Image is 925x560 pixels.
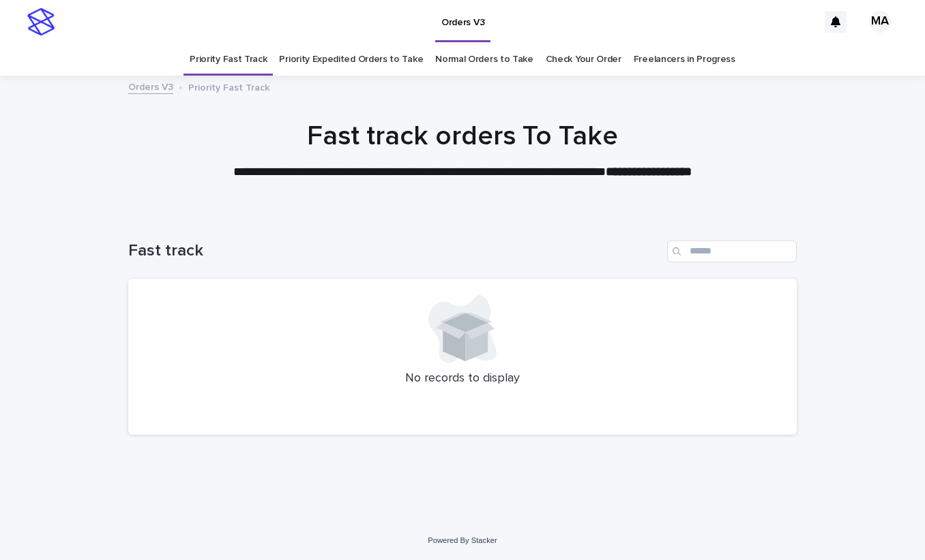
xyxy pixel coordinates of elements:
a: Powered By Stacker [428,536,497,544]
a: Priority Fast Track [190,44,267,76]
a: Normal Orders to Take [435,44,533,76]
a: Orders V3 [128,78,173,94]
div: MA [869,11,891,33]
a: Check Your Order [546,44,621,76]
h1: Fast track orders To Take [128,120,797,153]
h1: Fast track [128,241,662,261]
a: Priority Expedited Orders to Take [279,44,423,76]
p: No records to display [145,371,780,386]
p: Priority Fast Track [188,79,269,94]
a: Freelancers in Progress [634,44,735,76]
input: Search [667,240,797,262]
img: stacker-logo-s-only.png [27,8,55,35]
